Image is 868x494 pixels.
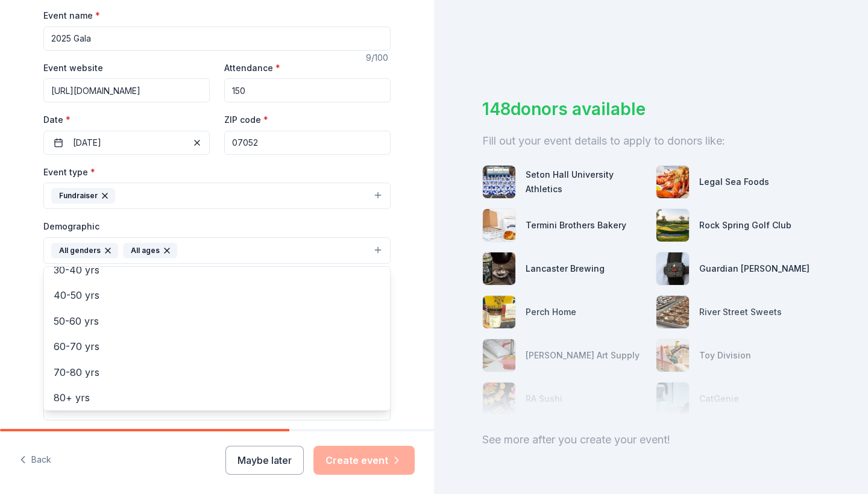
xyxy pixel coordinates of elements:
span: 80+ yrs [54,390,380,405]
button: All gendersAll ages [43,237,391,264]
span: 50-60 yrs [54,313,380,329]
span: 30-40 yrs [54,262,380,278]
div: All ages [123,243,177,258]
span: 70-80 yrs [54,364,380,380]
span: 60-70 yrs [54,339,380,354]
div: All gendersAll ages [43,266,391,411]
span: 40-50 yrs [54,287,380,303]
div: All genders [51,243,118,258]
